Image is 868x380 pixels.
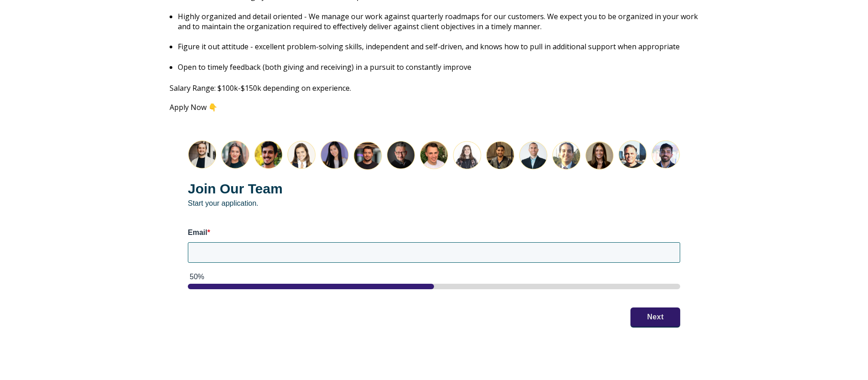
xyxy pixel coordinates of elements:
p: Apply Now 👇 [170,103,698,111]
p: Highly organized and detail oriented - We manage our work against quarterly roadmaps for our cust... [178,11,698,31]
strong: Join Our Team [188,181,283,196]
p: Figure it out attitude - excellent problem-solving skills, independent and self-driven, and knows... [178,42,698,52]
div: 50% [190,272,680,282]
form: HubSpot Form [170,122,698,345]
img: Join the Lean Layer team [188,140,680,170]
button: Next [630,307,680,327]
span: Email [188,229,207,236]
p: Salary Range: $100k-$150k depending on experience. [170,83,698,93]
p: Open to timely feedback (both giving and receiving) in a pursuit to constantly improve [178,62,698,72]
div: page 1 of 2 [188,284,680,289]
p: Start your application. [188,179,680,208]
